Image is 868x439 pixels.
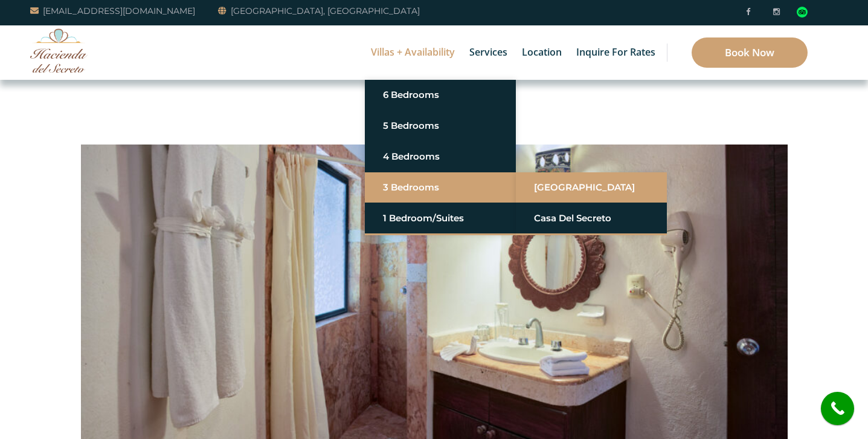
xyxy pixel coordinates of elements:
[534,177,649,198] a: [GEOGRAPHIC_DATA]
[570,25,661,80] a: Inquire for Rates
[383,207,498,229] a: 1 Bedroom/Suites
[692,37,808,68] a: Book Now
[824,395,851,422] i: call
[797,7,808,18] div: Read traveler reviews on Tripadvisor
[30,4,195,18] a: [EMAIL_ADDRESS][DOMAIN_NAME]
[821,392,854,425] a: call
[516,25,568,80] a: Location
[797,7,808,18] img: Tripadvisor_logomark.svg
[383,177,498,198] a: 3 Bedrooms
[463,25,513,80] a: Services
[383,84,498,106] a: 6 Bedrooms
[383,146,498,167] a: 4 Bedrooms
[534,207,649,229] a: Casa del Secreto
[30,28,88,73] img: Awesome Logo
[218,4,420,18] a: [GEOGRAPHIC_DATA], [GEOGRAPHIC_DATA]
[365,25,461,80] a: Villas + Availability
[383,115,498,137] a: 5 Bedrooms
